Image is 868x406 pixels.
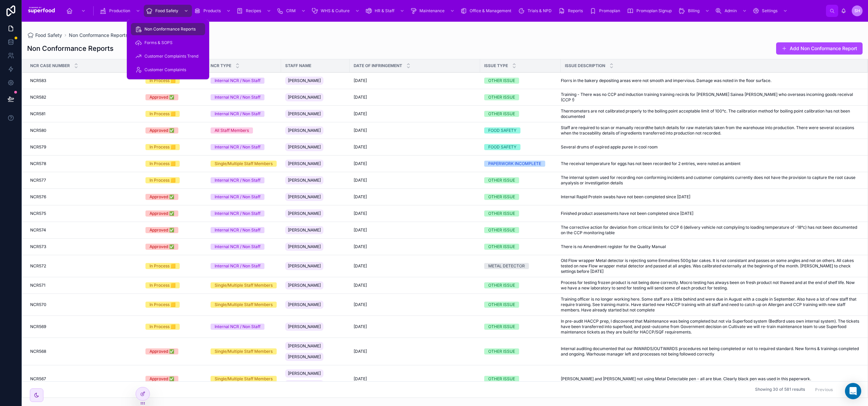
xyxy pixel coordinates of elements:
div: FOOD SAFETY [488,127,516,134]
div: Single/Multiple Staff Members [215,376,273,382]
a: Customer Complaints Trend [131,50,205,62]
a: Trials & NPD [516,5,556,17]
a: [PERSON_NAME] [285,299,346,310]
span: [DATE] [354,144,367,150]
a: In Process 🟨 [145,161,202,167]
div: OTHER ISSUE [488,111,515,117]
span: [DATE] [354,324,367,329]
span: [DATE] [354,349,367,354]
div: PAPERWORK INCOMPLETE [488,161,541,167]
a: Florrs in the bakery depositing areas were not smooth and impervious. Damage was noted in the flo... [561,78,860,83]
a: Approved ✅ [145,94,202,100]
a: NCR582 [30,95,137,100]
div: Single/Multiple Staff Members [215,161,273,167]
a: [PERSON_NAME] [285,142,346,153]
span: There is no Amendment register for the Quality Manual [561,244,666,249]
a: Add Non Conformance Report [776,42,863,55]
a: Customer Complaints [131,64,205,76]
a: [PERSON_NAME] [285,225,346,236]
a: [DATE] [354,324,476,329]
a: HR & Staff [363,5,408,17]
span: [PERSON_NAME] [288,178,321,183]
span: [PERSON_NAME] [288,144,321,150]
span: Settings [762,8,777,14]
a: There is no Amendment register for the Quality Manual [561,244,860,249]
a: Internal NCR / Non Staff [211,324,277,330]
a: [PERSON_NAME] [285,108,346,119]
span: [DATE] [354,78,367,83]
span: Maintenance [419,8,445,14]
a: Training officer is no longer working here. Some staff are a little behind and were due in August... [561,297,860,313]
div: Approved ✅ [150,376,174,382]
span: NCR579 [30,144,46,150]
a: In Process 🟨 [145,111,202,117]
span: [PERSON_NAME] [288,302,321,307]
div: OTHER ISSUE [488,194,515,200]
a: Internal NCR / Non Staff [211,210,277,217]
div: Single/Multiple Staff Members [215,348,273,354]
span: Several drums of expired apple puree in cool room [561,144,658,150]
a: Several drums of expired apple puree in cool room [561,144,860,150]
span: Food Safety [155,8,178,14]
div: Internal NCR / Non Staff [215,263,260,269]
a: [PERSON_NAME] [285,241,346,252]
a: NCR581 [30,111,137,117]
a: NCR568 [30,349,137,354]
a: Training - There was no CCP and induction training training recirds for [PERSON_NAME] Sainea [PER... [561,92,860,103]
div: Single/Multiple Staff Members [215,302,273,308]
a: Approved ✅ [145,227,202,233]
span: NCR578 [30,161,46,166]
span: Forms & SOPS [144,40,173,45]
span: [PERSON_NAME] [288,78,321,83]
span: [DATE] [354,178,367,183]
a: Internal NCR / Non Staff [211,111,277,117]
a: The corrective action for deviation from critical limits for CCP 6 (delivery vehicle not complyii... [561,225,860,236]
span: NCR572 [30,263,46,269]
span: Customer Complaints [144,67,186,73]
span: [PERSON_NAME] and [PERSON_NAME] not using Metal Detectable pen - all are blue. Clearly black pen ... [561,376,811,382]
a: Old Flow wrapper Metal detector is rejecting some Emmalines 500g bar cakes. It is not consistant ... [561,258,860,274]
span: Internal Rapid Protein swabs have not been completed since [DATE] [561,194,690,200]
span: [PERSON_NAME] [288,354,321,360]
a: [PERSON_NAME] [285,158,346,169]
div: Internal NCR / Non Staff [215,94,260,100]
a: [PERSON_NAME] [285,92,346,103]
span: [PERSON_NAME] [288,371,321,376]
a: NCR577 [30,178,137,183]
span: NCR581 [30,111,45,117]
a: Forms & SOPS [131,37,205,49]
span: NCR575 [30,211,46,216]
a: Single/Multiple Staff Members [211,348,277,354]
span: Date of Infringement [354,63,402,68]
div: FOOD SAFETY [488,144,516,150]
a: [DATE] [354,244,476,249]
a: Production [98,5,144,17]
span: [PERSON_NAME] [288,128,321,133]
div: Approved ✅ [150,194,174,200]
a: Internal NCR / Non Staff [211,263,277,269]
div: Internal NCR / Non Staff [215,194,260,200]
a: FOOD SAFETY [484,144,557,150]
a: METAL DETECTOR [484,263,557,269]
span: NCR582 [30,95,46,100]
a: PAPERWORK INCOMPLETE [484,161,557,167]
div: Internal NCR / Non Staff [215,210,260,217]
a: Process for testing frozen product is not being done correctly. Mocro testing has always been on ... [561,280,860,291]
span: [DATE] [354,376,367,382]
span: [PERSON_NAME] [288,244,321,249]
a: Approved ✅ [145,194,202,200]
a: Products [192,5,234,17]
a: OTHER ISSUE [484,111,557,117]
a: Non Conformance Reports [69,32,128,39]
span: NCR568 [30,349,46,354]
a: Internal NCR / Non Staff [211,227,277,233]
a: NCR579 [30,144,137,150]
span: [DATE] [354,244,367,249]
a: NCR570 [30,302,137,307]
div: In Process 🟨 [150,324,176,330]
span: Trials & NPD [528,8,552,14]
a: Internal NCR / Non Staff [211,177,277,183]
